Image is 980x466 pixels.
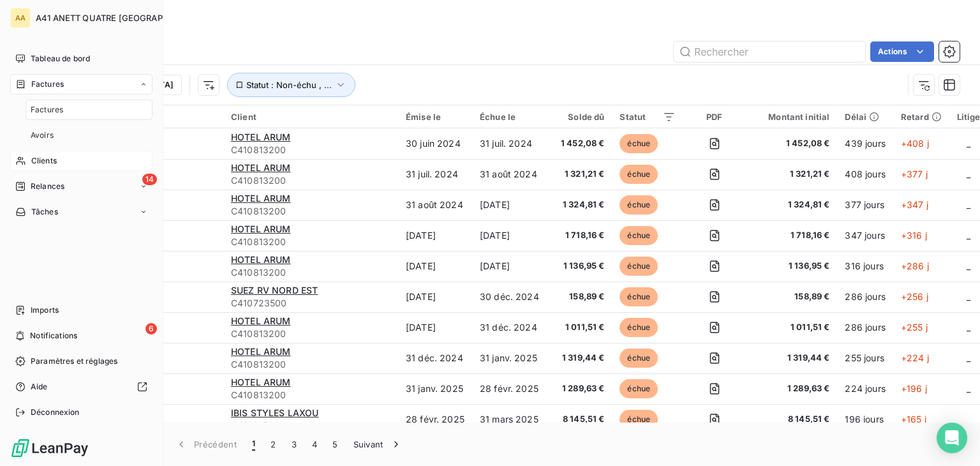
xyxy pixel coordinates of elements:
[837,312,893,343] td: 286 jours
[753,321,829,334] span: 1 011,51 €
[901,291,928,302] span: +256 j
[398,404,472,435] td: 28 févr. 2025
[480,112,540,122] div: Échue le
[304,431,325,458] button: 4
[556,229,605,242] span: 1 718,16 €
[870,41,934,62] button: Actions
[246,80,332,90] span: Statut : Non-échu , ...
[620,226,658,245] span: échue
[231,285,318,296] span: SUEZ RV NORD EST
[556,137,605,150] span: 1 452,08 €
[674,41,865,62] input: Rechercher
[753,199,829,211] span: 1 324,81 €
[837,220,893,251] td: 347 jours
[398,282,472,312] td: [DATE]
[472,373,548,404] td: 28 févr. 2025
[472,159,548,190] td: 31 août 2024
[967,291,970,302] span: _
[398,312,472,343] td: [DATE]
[231,407,319,418] span: IBIS STYLES LAXOU
[620,287,658,306] span: échue
[244,431,263,458] button: 1
[231,223,291,234] span: HOTEL ARUM
[620,349,658,368] span: échue
[398,373,472,404] td: 31 janv. 2025
[967,230,970,241] span: _
[231,205,390,218] span: C410813200
[31,79,64,90] span: Factures
[30,330,77,342] span: Notifications
[31,104,63,116] span: Factures
[406,112,464,122] div: Émise le
[10,438,89,458] img: Logo LeanPay
[31,53,90,64] span: Tableau de bord
[901,414,926,425] span: +165 j
[753,112,829,122] div: Montant initial
[167,431,244,458] button: Précédent
[620,379,658,398] span: échue
[36,13,276,23] span: A41 ANETT QUATRE [GEOGRAPHIC_DATA][PERSON_NAME]
[967,169,970,179] span: _
[31,304,59,316] span: Imports
[556,260,605,273] span: 1 136,95 €
[472,251,548,282] td: [DATE]
[398,159,472,190] td: 31 juil. 2024
[231,193,291,204] span: HOTEL ARUM
[837,159,893,190] td: 408 jours
[556,321,605,334] span: 1 011,51 €
[31,130,54,141] span: Avoirs
[753,382,829,395] span: 1 289,63 €
[472,312,548,343] td: 31 déc. 2024
[231,358,390,371] span: C410813200
[845,112,885,122] div: Délai
[837,190,893,220] td: 377 jours
[252,438,255,451] span: 1
[901,352,929,363] span: +224 j
[753,290,829,303] span: 158,89 €
[967,414,970,425] span: _
[837,404,893,435] td: 196 jours
[753,137,829,150] span: 1 452,08 €
[31,181,64,192] span: Relances
[231,389,390,402] span: C410813200
[753,260,829,273] span: 1 136,95 €
[398,343,472,373] td: 31 déc. 2024
[472,343,548,373] td: 31 janv. 2025
[556,382,605,395] span: 1 289,63 €
[967,138,970,149] span: _
[620,112,675,122] div: Statut
[967,199,970,210] span: _
[231,174,390,187] span: C410813200
[398,190,472,220] td: 31 août 2024
[753,229,829,242] span: 1 718,16 €
[398,128,472,159] td: 30 juin 2024
[346,431,410,458] button: Suivant
[472,128,548,159] td: 31 juil. 2024
[556,168,605,181] span: 1 321,21 €
[967,352,970,363] span: _
[10,377,152,397] a: Aide
[901,230,927,241] span: +316 j
[620,134,658,153] span: échue
[231,236,390,248] span: C410813200
[398,251,472,282] td: [DATE]
[227,73,355,97] button: Statut : Non-échu , ...
[620,410,658,429] span: échue
[31,407,80,418] span: Déconnexion
[231,132,291,142] span: HOTEL ARUM
[620,165,658,184] span: échue
[556,290,605,303] span: 158,89 €
[901,138,929,149] span: +408 j
[937,423,967,453] div: Open Intercom Messenger
[556,199,605,211] span: 1 324,81 €
[231,346,291,357] span: HOTEL ARUM
[901,169,928,179] span: +377 j
[231,377,291,387] span: HOTEL ARUM
[556,352,605,365] span: 1 319,44 €
[967,322,970,333] span: _
[837,373,893,404] td: 224 jours
[10,8,31,28] div: AA
[837,128,893,159] td: 439 jours
[472,190,548,220] td: [DATE]
[901,112,942,122] div: Retard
